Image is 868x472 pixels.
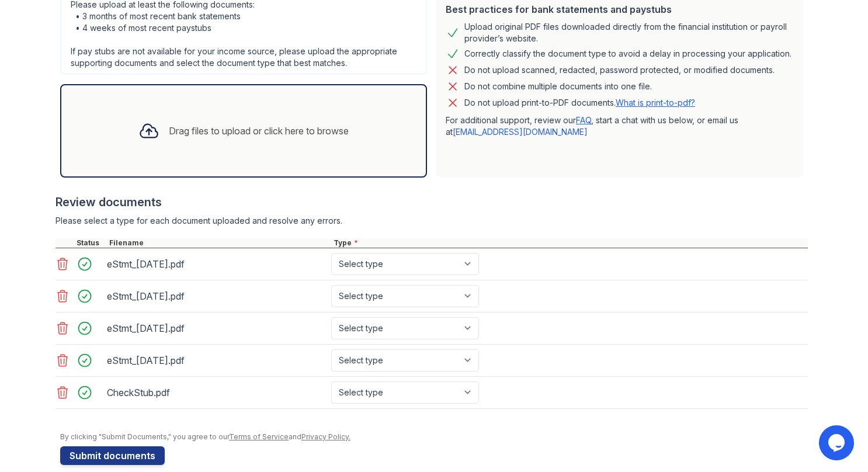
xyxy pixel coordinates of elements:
div: Do not upload scanned, redacted, password protected, or modified documents. [464,63,775,77]
div: eStmt_[DATE].pdf [107,319,327,338]
a: [EMAIL_ADDRESS][DOMAIN_NAME] [453,127,588,137]
div: Correctly classify the document type to avoid a delay in processing your application. [464,47,791,61]
div: Type [331,238,808,248]
p: For additional support, review our , start a chat with us below, or email us at [446,114,794,138]
div: eStmt_[DATE].pdf [107,287,327,306]
a: FAQ [576,115,591,125]
div: eStmt_[DATE].pdf [107,351,327,370]
a: Privacy Policy. [301,432,350,441]
div: Review documents [55,194,808,210]
button: Submit documents [60,446,165,465]
div: Drag files to upload or click here to browse [169,124,349,138]
div: CheckStub.pdf [107,383,327,402]
div: By clicking "Submit Documents," you agree to our and [60,432,808,442]
div: Upload original PDF files downloaded directly from the financial institution or payroll provider’... [464,21,794,44]
a: What is print-to-pdf? [616,98,695,107]
iframe: chat widget [819,425,856,460]
div: Best practices for bank statements and paystubs [446,2,794,16]
p: Do not upload print-to-PDF documents. [464,97,695,109]
a: Terms of Service [229,432,289,441]
div: Please select a type for each document uploaded and resolve any errors. [55,215,808,227]
div: Status [74,238,107,248]
div: eStmt_[DATE].pdf [107,255,327,273]
div: Filename [107,238,331,248]
div: Do not combine multiple documents into one file. [464,79,652,93]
